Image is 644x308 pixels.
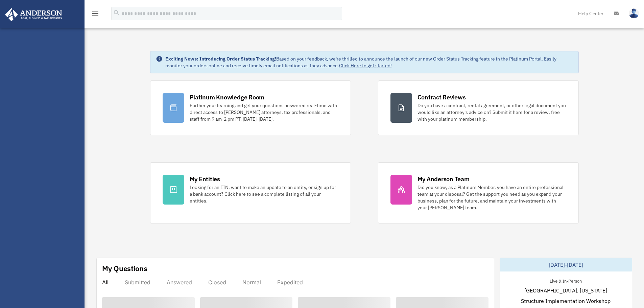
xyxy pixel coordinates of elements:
[91,12,99,18] a: menu
[113,9,120,17] i: search
[190,93,265,101] div: Platinum Knowledge Room
[208,279,226,286] div: Closed
[277,279,303,286] div: Expedited
[500,258,632,271] div: [DATE]-[DATE]
[378,80,579,135] a: Contract Reviews Do you have a contract, rental agreement, or other legal document you would like...
[150,80,351,135] a: Platinum Knowledge Room Further your learning and get your questions answered real-time with dire...
[339,63,392,69] a: Click Here to get started!
[167,279,192,286] div: Answered
[629,8,639,18] img: User Pic
[418,102,566,122] div: Do you have a contract, rental agreement, or other legal document you would like an attorney's ad...
[3,8,64,21] img: Anderson Advisors Platinum Portal
[524,286,607,294] span: [GEOGRAPHIC_DATA], [US_STATE]
[190,102,338,122] div: Further your learning and get your questions answered real-time with direct access to [PERSON_NAM...
[378,162,579,223] a: My Anderson Team Did you know, as a Platinum Member, you have an entire professional team at your...
[102,279,109,286] div: All
[418,184,566,211] div: Did you know, as a Platinum Member, you have an entire professional team at your disposal? Get th...
[242,279,261,286] div: Normal
[190,175,220,183] div: My Entities
[418,93,466,101] div: Contract Reviews
[165,55,573,69] div: Based on your feedback, we're thrilled to announce the launch of our new Order Status Tracking fe...
[418,175,470,183] div: My Anderson Team
[150,162,351,223] a: My Entities Looking for an EIN, want to make an update to an entity, or sign up for a bank accoun...
[521,297,611,305] span: Structure Implementation Workshop
[125,279,150,286] div: Submitted
[102,263,147,274] div: My Questions
[544,277,587,284] div: Live & In-Person
[190,184,338,204] div: Looking for an EIN, want to make an update to an entity, or sign up for a bank account? Click her...
[165,56,276,62] strong: Exciting News: Introducing Order Status Tracking!
[91,9,99,18] i: menu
